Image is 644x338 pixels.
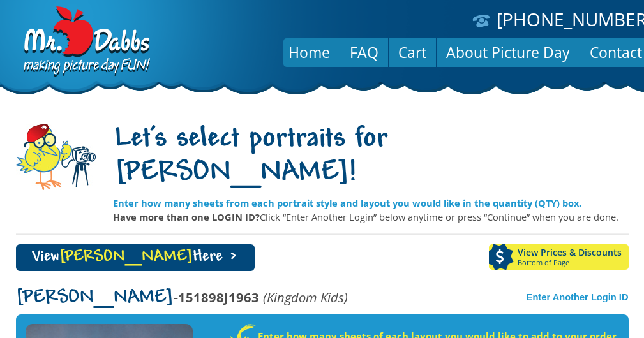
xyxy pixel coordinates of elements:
[16,244,255,271] a: View[PERSON_NAME]Here >
[389,37,436,68] a: Cart
[489,244,629,270] a: View Prices & DiscountsBottom of Page
[16,290,348,305] p: -
[113,210,260,223] strong: Have more than one LOGIN ID?
[527,292,629,302] a: Enter Another Login ID
[340,37,388,68] a: FAQ
[113,123,629,191] h1: Let's select portraits for [PERSON_NAME]!
[279,37,340,68] a: Home
[19,6,152,78] img: Dabbs Company
[263,288,348,306] em: (Kingdom Kids)
[178,288,259,306] strong: 151898J1963
[113,210,629,224] p: Click “Enter Another Login” below anytime or press “Continue” when you are done.
[518,259,629,267] span: Bottom of Page
[16,124,96,190] img: camera-mascot
[437,37,580,68] a: About Picture Day
[16,288,174,308] span: [PERSON_NAME]
[113,196,581,209] strong: Enter how many sheets from each portrait style and layout you would like in the quantity (QTY) box.
[59,249,193,266] span: [PERSON_NAME]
